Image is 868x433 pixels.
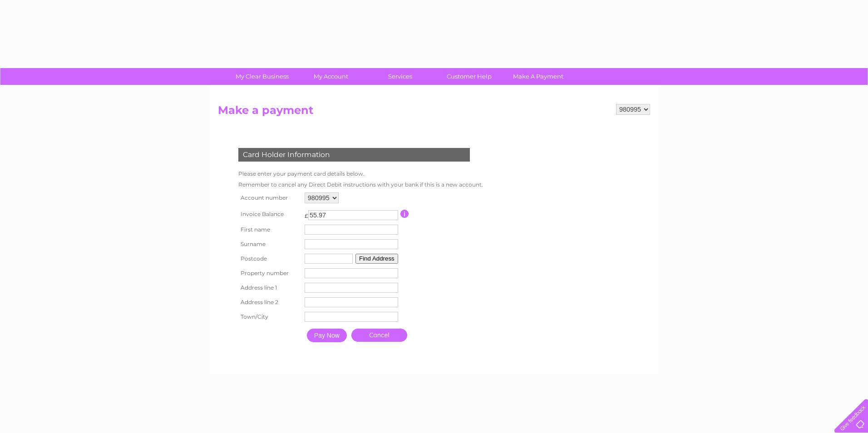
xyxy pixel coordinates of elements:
input: Pay Now [307,329,347,342]
h2: Make a payment [218,104,650,121]
th: Address line 2 [236,295,302,310]
a: My Clear Business [225,68,300,85]
div: Card Holder Information [238,148,470,162]
a: Make A Payment [501,68,576,85]
a: Services [363,68,438,85]
a: Cancel [351,329,407,342]
td: £ [305,208,308,219]
th: Account number [236,190,302,206]
th: Postcode [236,251,302,266]
td: Remember to cancel any Direct Debit instructions with your bank if this is a new account. [236,179,485,190]
th: Town/City [236,310,302,324]
th: Address line 1 [236,280,302,295]
td: Please enter your payment card details below. [236,168,485,179]
th: Surname [236,237,302,251]
a: My Account [294,68,369,85]
button: Find Address [355,254,398,264]
th: Invoice Balance [236,206,302,222]
input: Information [400,210,409,218]
th: Property number [236,266,302,280]
th: First name [236,222,302,237]
a: Customer Help [432,68,507,85]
